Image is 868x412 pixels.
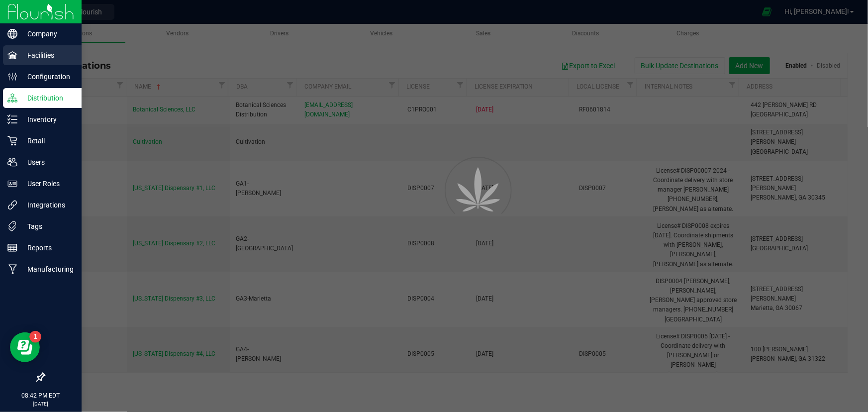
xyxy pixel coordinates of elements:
inline-svg: Company [7,29,17,39]
inline-svg: Tags [7,221,17,231]
inline-svg: Users [7,157,17,167]
inline-svg: Facilities [7,50,17,60]
p: Distribution [17,92,77,104]
p: Inventory [17,113,77,125]
p: Reports [17,242,77,254]
inline-svg: Manufacturing [7,264,17,274]
inline-svg: Configuration [7,72,17,82]
iframe: Resource center unread badge [29,331,41,343]
iframe: Resource center [10,332,40,362]
p: Integrations [17,199,77,211]
p: Configuration [17,71,77,83]
p: Users [17,156,77,168]
inline-svg: Reports [7,243,17,253]
p: User Roles [17,178,77,190]
p: Tags [17,220,77,232]
inline-svg: Distribution [7,93,17,103]
p: Facilities [17,49,77,61]
inline-svg: Inventory [7,114,17,124]
p: Manufacturing [17,263,77,275]
inline-svg: Retail [7,136,17,146]
p: Company [17,28,77,40]
inline-svg: Integrations [7,200,17,210]
p: Retail [17,135,77,147]
p: 08:42 PM EDT [4,391,77,400]
inline-svg: User Roles [7,179,17,189]
p: [DATE] [4,400,77,408]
